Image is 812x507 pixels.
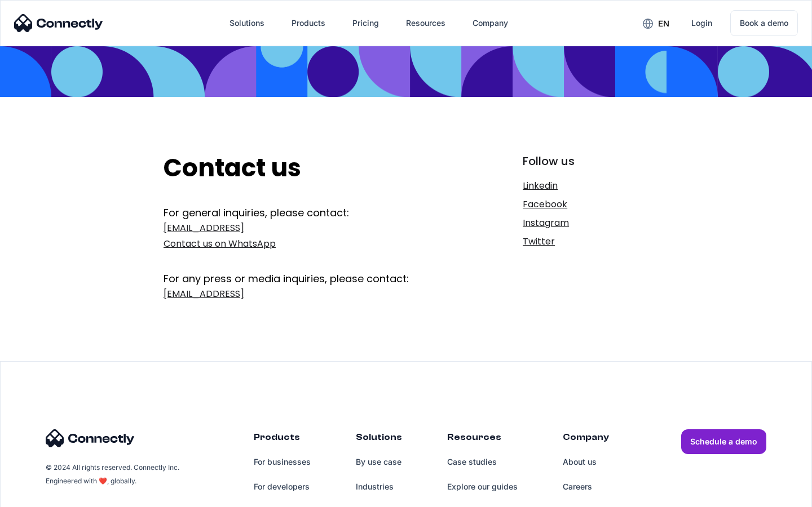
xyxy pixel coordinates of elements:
a: Book a demo [730,10,798,36]
div: For general inquiries, please contact: [164,206,449,220]
img: Connectly Logo [46,429,135,447]
a: Pricing [343,10,388,37]
div: Company [473,15,508,31]
a: Facebook [523,197,648,212]
a: Login [682,10,721,37]
a: [EMAIL_ADDRESS] [164,286,449,302]
div: Pricing [352,15,379,31]
aside: Language selected: English [11,487,68,503]
a: Industries [356,474,402,499]
a: By use case [356,450,402,474]
a: For businesses [254,450,311,474]
a: Careers [563,474,609,499]
div: Resources [447,429,518,450]
div: Products [292,15,325,31]
a: Linkedin [523,178,648,194]
h2: Contact us [164,153,449,183]
a: Schedule a demo [681,429,766,454]
div: For any press or media inquiries, please contact: [164,255,449,286]
div: Follow us [523,153,648,169]
div: Products [254,429,311,450]
a: Instagram [523,215,648,231]
a: Case studies [447,450,518,474]
div: Resources [406,15,445,31]
div: Company [563,429,609,450]
div: © 2024 All rights reserved. Connectly Inc. Engineered with ❤️, globally. [46,461,181,488]
a: About us [563,450,609,474]
div: Solutions [356,429,402,450]
div: Login [691,15,712,31]
div: Solutions [230,15,264,31]
ul: Language list [23,487,68,503]
a: Twitter [523,234,648,250]
a: [EMAIL_ADDRESS]Contact us on WhatsApp [164,220,449,252]
a: Explore our guides [447,474,518,499]
img: Connectly Logo [14,14,103,32]
div: en [658,16,669,32]
a: For developers [254,474,311,499]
